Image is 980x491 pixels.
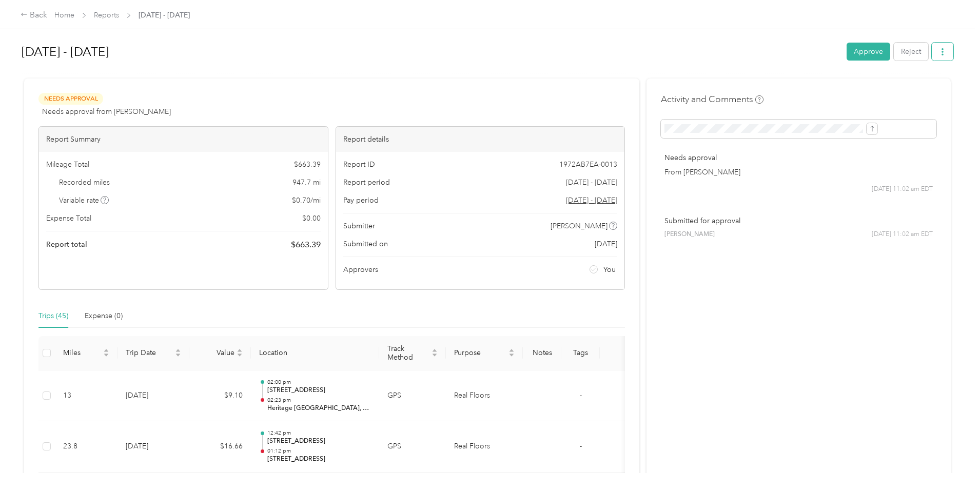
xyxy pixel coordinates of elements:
p: Submitted for approval [664,215,933,226]
span: - [580,442,582,450]
span: Recorded miles [59,177,110,188]
span: Value [198,348,234,357]
span: caret-down [508,352,515,358]
span: Submitted on [343,239,388,249]
span: Pay period [343,195,379,206]
th: Trip Date [117,336,189,370]
p: [STREET_ADDRESS] [267,455,371,464]
td: $16.66 [189,421,251,473]
span: Purpose [454,348,506,357]
span: [DATE] 11:02 am EDT [872,185,933,194]
span: 1972AB7EA-0013 [559,159,617,170]
span: Miles [63,348,101,357]
td: GPS [379,370,446,422]
span: caret-up [508,347,515,353]
p: From [PERSON_NAME] [664,167,933,178]
td: Real Floors [446,421,523,473]
td: [DATE] [117,421,189,473]
td: GPS [379,421,446,473]
span: [DATE] 11:02 am EDT [872,230,933,239]
span: Approvers [343,264,378,275]
span: Report period [343,177,390,188]
span: [DATE] - [DATE] [139,10,190,21]
th: Location [251,336,379,370]
div: Report details [336,127,625,152]
span: Report ID [343,159,375,170]
p: Heritage [GEOGRAPHIC_DATA], [GEOGRAPHIC_DATA], [GEOGRAPHIC_DATA] [267,404,371,413]
p: [STREET_ADDRESS] [267,437,371,446]
div: Trips (45) [38,310,68,322]
th: Value [189,336,251,370]
span: Variable rate [59,195,109,206]
span: Submitter [343,221,375,231]
span: Trip Date [126,348,173,357]
td: [DATE] [117,370,189,422]
a: Reports [94,11,119,19]
th: Tags [561,336,600,370]
span: $ 0.00 [302,213,321,224]
p: 12:42 pm [267,429,371,437]
h4: Activity and Comments [661,93,763,106]
p: 01:12 pm [267,447,371,455]
span: caret-down [103,352,109,358]
p: 02:23 pm [267,397,371,404]
span: Expense Total [46,213,91,224]
td: Real Floors [446,370,523,422]
span: caret-up [175,347,181,353]
span: [DATE] - [DATE] [566,177,617,188]
span: Track Method [387,344,429,362]
span: caret-up [237,347,243,353]
td: 23.8 [55,421,117,473]
span: caret-up [103,347,109,353]
button: Reject [894,43,928,61]
span: $ 663.39 [294,159,321,170]
span: caret-down [432,352,438,358]
th: Track Method [379,336,446,370]
span: $ 663.39 [291,239,321,251]
span: [PERSON_NAME] [551,221,607,231]
span: - [580,391,582,400]
span: caret-down [237,352,243,358]
iframe: Everlance-gr Chat Button Frame [923,434,980,491]
td: $9.10 [189,370,251,422]
p: Needs approval [664,152,933,163]
span: Mileage Total [46,159,89,170]
span: You [603,264,616,275]
span: Needs approval from [PERSON_NAME] [42,106,171,117]
th: Miles [55,336,117,370]
span: [DATE] [595,239,617,249]
p: 02:00 pm [267,379,371,386]
div: Back [21,9,47,22]
span: [PERSON_NAME] [664,230,715,239]
td: 13 [55,370,117,422]
span: Needs Approval [38,93,103,105]
a: Home [54,11,74,19]
th: Purpose [446,336,523,370]
span: $ 0.70 / mi [292,195,321,206]
span: caret-up [432,347,438,353]
p: [STREET_ADDRESS] [267,386,371,395]
div: Expense (0) [85,310,123,322]
span: Go to pay period [566,195,617,206]
span: 947.7 mi [292,177,321,188]
span: caret-down [175,352,181,358]
button: Approve [847,43,890,61]
div: Report Summary [39,127,328,152]
span: Report total [46,239,87,250]
th: Notes [523,336,561,370]
h1: Aug 1 - 31, 2025 [22,40,839,64]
